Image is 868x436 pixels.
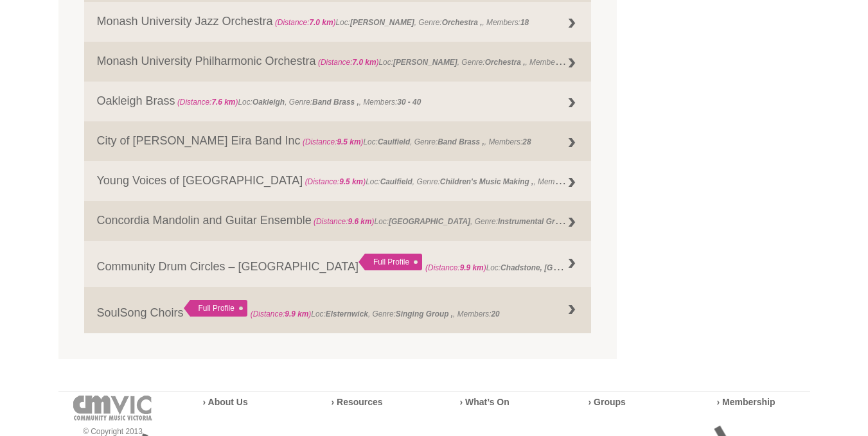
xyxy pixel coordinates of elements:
strong: Children's Music Making , [440,177,534,186]
a: › Groups [589,397,626,407]
span: (Distance: ) [275,18,336,27]
strong: 7.0 km [309,18,333,27]
span: (Distance: ) [251,310,312,318]
strong: Instrumental Group , [498,214,573,227]
strong: Elsternwick [326,310,368,318]
strong: 7.0 km [352,58,376,67]
strong: Orchestra , [485,58,526,67]
span: Loc: , Genre: , [425,260,701,273]
span: (Distance: ) [177,98,238,107]
strong: Chadstone, [GEOGRAPHIC_DATA] [500,260,626,273]
a: SoulSong Choirs Full Profile (Distance:9.9 km)Loc:Elsternwick, Genre:Singing Group ,, Members:20 [84,287,592,333]
strong: 7.6 km [211,98,235,107]
span: Loc: , Genre: , Members: [303,174,584,187]
a: Monash University Jazz Orchestra (Distance:7.0 km)Loc:[PERSON_NAME], Genre:Orchestra ,, Members:18 [84,2,592,42]
a: › Resources [332,397,383,407]
strong: Oakleigh [252,98,285,107]
strong: Caulfield [378,137,410,146]
strong: Orchestra , [442,18,483,27]
span: Loc: , Genre: , [312,214,576,227]
div: Full Profile [184,300,247,317]
span: Loc: , Genre: , Members: [273,18,529,27]
strong: 9.5 km [337,137,360,146]
a: › What’s On [460,397,509,407]
span: (Distance: ) [425,263,486,272]
span: Loc: , Genre: , Members: [251,310,500,318]
strong: Singing Group , [396,310,453,318]
a: Community Drum Circles – [GEOGRAPHIC_DATA] Full Profile (Distance:9.9 km)Loc:Chadstone, [GEOGRAPH... [84,241,592,287]
span: Loc: , Genre: , Members: [316,55,572,67]
strong: Band Brass , [438,137,484,146]
strong: 30 - 40 [397,98,421,107]
strong: Band Brass , [312,98,359,107]
a: Concordia Mandolin and Guitar Ensemble (Distance:9.6 km)Loc:[GEOGRAPHIC_DATA], Genre:Instrumental... [84,201,592,241]
strong: 28 [522,137,531,146]
strong: Caulfield [380,177,412,186]
span: Loc: , Genre: , Members: [175,98,421,107]
strong: [GEOGRAPHIC_DATA] [389,217,470,226]
strong: 9.6 km [348,217,372,226]
span: (Distance: ) [305,177,366,186]
span: (Distance: ) [314,217,375,226]
span: Loc: , Genre: , Members: [301,137,531,146]
span: (Distance: ) [318,58,379,67]
img: cmvic-logo-footer.png [73,396,152,421]
a: Oakleigh Brass (Distance:7.6 km)Loc:Oakleigh, Genre:Band Brass ,, Members:30 - 40 [84,82,592,121]
strong: 9.5 km [339,177,363,186]
a: › About Us [203,397,248,407]
strong: 9.9 km [460,263,484,272]
a: › Membership [717,397,775,407]
div: Full Profile [359,254,422,270]
strong: 20 [492,310,500,318]
a: Young Voices of [GEOGRAPHIC_DATA] (Distance:9.5 km)Loc:Caulfield, Genre:Children's Music Making ,... [84,161,592,201]
strong: [PERSON_NAME] [350,18,414,27]
strong: [PERSON_NAME] [393,58,457,67]
a: City of [PERSON_NAME] Eira Band Inc (Distance:9.5 km)Loc:Caulfield, Genre:Band Brass ,, Members:28 [84,121,592,161]
span: (Distance: ) [303,137,364,146]
a: Monash University Philharmonic Orchestra (Distance:7.0 km)Loc:[PERSON_NAME], Genre:Orchestra ,, M... [84,42,592,82]
strong: 9.9 km [285,310,308,318]
strong: 18 [520,18,529,27]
